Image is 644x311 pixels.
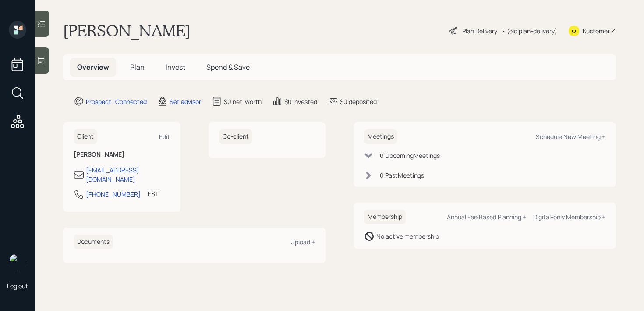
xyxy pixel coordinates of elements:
[206,62,250,72] span: Spend & Save
[380,151,440,160] div: 0 Upcoming Meeting s
[536,132,605,141] div: Schedule New Meeting +
[533,213,605,221] div: Digital-only Membership +
[502,26,557,36] div: • (old plan-delivery)
[219,129,252,144] h6: Co-client
[166,62,185,72] span: Invest
[583,26,610,36] div: Kustomer
[148,189,159,198] div: EST
[462,26,497,36] div: Plan Delivery
[63,21,191,40] h1: [PERSON_NAME]
[290,238,315,246] div: Upload +
[284,97,317,106] div: $0 invested
[364,129,397,144] h6: Meetings
[159,132,170,141] div: Edit
[364,210,406,224] h6: Membership
[74,129,97,144] h6: Client
[74,151,170,158] h6: [PERSON_NAME]
[86,189,141,199] div: [PHONE_NUMBER]
[86,165,170,184] div: [EMAIL_ADDRESS][DOMAIN_NAME]
[170,97,201,106] div: Set advisor
[340,97,377,106] div: $0 deposited
[9,254,26,271] img: retirable_logo.png
[376,232,439,241] div: No active membership
[7,282,28,290] div: Log out
[224,97,262,106] div: $0 net-worth
[447,213,526,221] div: Annual Fee Based Planning +
[130,62,145,72] span: Plan
[380,171,424,180] div: 0 Past Meeting s
[77,62,109,72] span: Overview
[86,97,147,106] div: Prospect · Connected
[74,235,113,249] h6: Documents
